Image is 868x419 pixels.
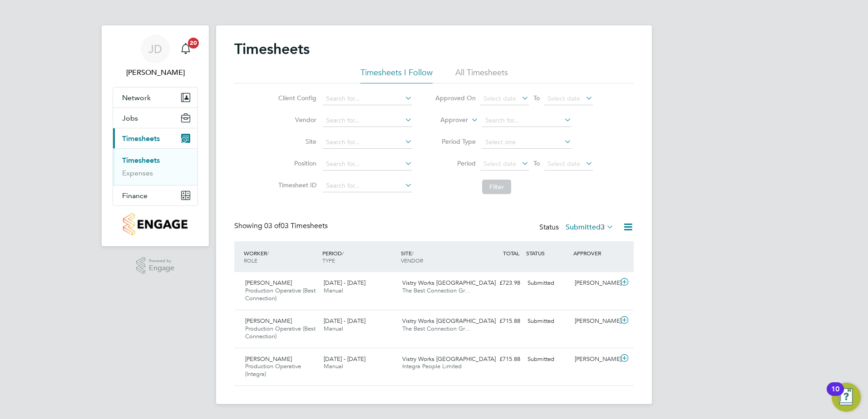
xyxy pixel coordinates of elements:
span: Network [122,93,151,102]
span: Vistry Works [GEOGRAPHIC_DATA] [402,355,496,363]
label: Vendor [276,116,316,124]
div: Timesheets [113,148,197,185]
span: Production Operative (Best Connection) [245,287,316,302]
input: Search for... [323,158,412,171]
label: Approver [427,116,468,125]
span: Select date [547,94,580,102]
a: Powered byEngage [136,257,175,274]
button: Timesheets [113,128,197,148]
span: [PERSON_NAME] [245,279,292,287]
span: TOTAL [503,249,519,257]
span: Timesheets [122,134,160,143]
span: [DATE] - [DATE] [324,355,365,363]
input: Search for... [482,114,572,127]
button: Jobs [113,108,197,128]
button: Network [113,88,197,107]
button: Finance [113,185,197,205]
li: All Timesheets [455,67,508,83]
span: Select date [483,160,516,168]
span: Select date [483,94,516,102]
span: TYPE [322,257,335,264]
label: Site [276,137,316,146]
span: [PERSON_NAME] [245,355,292,363]
h2: Timesheets [234,40,310,58]
span: Vistry Works [GEOGRAPHIC_DATA] [402,279,496,287]
div: Submitted [524,276,571,291]
span: Select date [547,160,580,168]
div: SITE [399,245,477,268]
a: Go to home page [113,213,198,235]
div: PERIOD [320,245,399,268]
input: Search for... [323,93,412,105]
div: WORKER [242,245,320,268]
label: Approved On [435,94,476,102]
label: Period Type [435,137,476,146]
div: STATUS [524,245,571,261]
div: 10 [831,389,839,401]
span: To [531,157,542,169]
span: James Davies [113,67,198,78]
div: Status [539,221,616,234]
span: Jobs [122,114,138,122]
div: Submitted [524,352,571,367]
div: Submitted [524,314,571,329]
a: Timesheets [122,156,160,165]
span: Finance [122,191,148,200]
label: Timesheet ID [276,181,316,189]
span: / [412,249,414,257]
div: Showing [234,221,330,231]
span: / [342,249,344,257]
nav: Main navigation [102,25,209,246]
span: Production Operative (Integra) [245,362,301,378]
span: Manual [324,325,343,332]
span: Powered by [149,257,174,265]
a: Expenses [122,169,153,177]
div: APPROVER [571,245,618,261]
span: The Best Connection Gr… [402,287,471,294]
input: Search for... [323,136,412,149]
input: Search for... [323,180,412,192]
span: [PERSON_NAME] [245,317,292,325]
div: £723.98 [477,276,524,291]
span: Production Operative (Best Connection) [245,325,316,340]
div: £715.88 [477,314,524,329]
button: Open Resource Center, 10 new notifications [832,383,861,412]
span: Manual [324,287,343,294]
input: Search for... [323,114,412,127]
span: To [531,92,542,104]
span: 03 Timesheets [264,221,328,230]
a: JD[PERSON_NAME] [113,34,198,78]
span: VENDOR [401,257,423,264]
span: 03 of [264,221,281,230]
div: [PERSON_NAME] [571,314,618,329]
label: Position [276,159,316,167]
div: [PERSON_NAME] [571,352,618,367]
span: Engage [149,264,174,272]
span: JD [148,43,162,55]
label: Submitted [566,223,614,232]
span: Manual [324,362,343,370]
input: Select one [482,136,572,149]
span: ROLE [244,257,257,264]
button: Filter [482,180,511,194]
li: Timesheets I Follow [360,67,433,83]
span: 3 [601,223,605,232]
a: 20 [177,34,195,63]
span: / [267,249,269,257]
span: [DATE] - [DATE] [324,279,365,287]
span: Integra People Limited [402,362,462,370]
label: Period [435,159,476,167]
img: countryside-properties-logo-retina.png [123,213,187,235]
span: [DATE] - [DATE] [324,317,365,325]
span: The Best Connection Gr… [402,325,471,332]
span: Vistry Works [GEOGRAPHIC_DATA] [402,317,496,325]
span: 20 [188,38,199,49]
label: Client Config [276,94,316,102]
div: [PERSON_NAME] [571,276,618,291]
div: £715.88 [477,352,524,367]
